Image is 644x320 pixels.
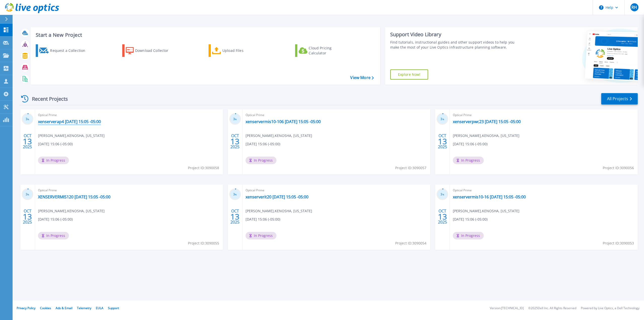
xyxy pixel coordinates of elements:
[56,306,72,310] a: Ads & Email
[453,157,484,164] span: In Progress
[390,31,521,38] div: Support Video Library
[230,207,240,226] div: OCT 2025
[246,188,427,193] span: Optical Prime
[453,141,488,147] span: [DATE] 15:06 (-05:00)
[108,306,119,310] a: Support
[436,192,448,197] h3: 3
[631,5,637,9] span: RH
[38,141,73,147] span: [DATE] 15:06 (-05:00)
[453,112,635,118] span: Optical Prime
[528,307,576,310] li: © 2025 Dell Inc. All Rights Reserved
[36,44,92,57] a: Request a Collection
[36,32,374,38] h3: Start a New Project
[38,232,69,239] span: In Progress
[603,165,634,171] span: Project ID: 3090056
[38,217,73,222] span: [DATE] 15:06 (-05:00)
[40,306,51,310] a: Cookies
[453,188,635,193] span: Optical Prime
[438,215,447,219] span: 13
[453,217,488,222] span: [DATE] 15:06 (-05:00)
[246,119,321,124] a: xenservermis10-106 [DATE] 15:05 -05:00
[135,46,175,56] div: Download Collector
[27,193,29,196] span: %
[395,165,426,171] span: Project ID: 3090057
[309,46,349,56] div: Cloud Pricing Calculator
[390,40,521,50] div: Find tutorials, instructional guides and other support videos to help you make the most of your L...
[27,118,29,121] span: %
[22,192,33,197] h3: 3
[38,188,220,193] span: Optical Prime
[38,133,105,138] span: [PERSON_NAME] , KENOSHA, [US_STATE]
[246,194,308,199] a: xenserverit20 [DATE] 15:05 -05:00
[50,46,90,56] div: Request a Collection
[122,44,178,57] a: Download Collector
[453,232,484,239] span: In Progress
[38,112,220,118] span: Optical Prime
[38,157,69,164] span: In Progress
[222,46,263,56] div: Upload Files
[230,215,239,219] span: 13
[230,132,240,151] div: OCT 2025
[23,139,32,144] span: 13
[38,119,101,124] a: xenserverap4 [DATE] 15:05 -05:00
[23,215,32,219] span: 13
[395,240,426,246] span: Project ID: 3090054
[235,193,237,196] span: %
[246,208,312,214] span: [PERSON_NAME] , KENOSHA, [US_STATE]
[246,217,280,222] span: [DATE] 15:06 (-05:00)
[390,69,428,80] a: Explore Now!
[601,93,638,104] a: All Projects
[438,207,447,226] div: OCT 2025
[453,194,526,199] a: xenservermis10-16 [DATE] 15:05 -05:00
[490,307,524,310] li: Version: [TECHNICAL_ID]
[229,116,241,122] h3: 3
[436,116,448,122] h3: 3
[350,75,374,80] a: View More
[438,139,447,144] span: 13
[38,208,105,214] span: [PERSON_NAME] , KENOSHA, [US_STATE]
[246,232,276,239] span: In Progress
[453,133,519,138] span: [PERSON_NAME] , KENOSHA, [US_STATE]
[453,119,521,124] a: xenserverpwc23 [DATE] 15:05 -05:00
[96,306,103,310] a: EULA
[581,307,639,310] li: Powered by Live Optics, a Dell Technology
[246,133,312,138] span: [PERSON_NAME] , KENOSHA, [US_STATE]
[17,306,35,310] a: Privacy Policy
[230,139,239,144] span: 13
[295,44,351,57] a: Cloud Pricing Calculator
[453,208,519,214] span: [PERSON_NAME] , KENOSHA, [US_STATE]
[23,207,32,226] div: OCT 2025
[77,306,91,310] a: Telemetry
[235,118,237,121] span: %
[38,194,110,199] a: XENSERVERMIS120 [DATE] 15:05 -05:00
[442,118,444,121] span: %
[23,132,32,151] div: OCT 2025
[22,116,33,122] h3: 3
[229,192,241,197] h3: 3
[209,44,265,57] a: Upload Files
[188,240,219,246] span: Project ID: 3090055
[442,193,444,196] span: %
[188,165,219,171] span: Project ID: 3090058
[246,157,276,164] span: In Progress
[438,132,447,151] div: OCT 2025
[19,93,75,105] div: Recent Projects
[246,141,280,147] span: [DATE] 15:06 (-05:00)
[603,240,634,246] span: Project ID: 3090053
[246,112,427,118] span: Optical Prime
